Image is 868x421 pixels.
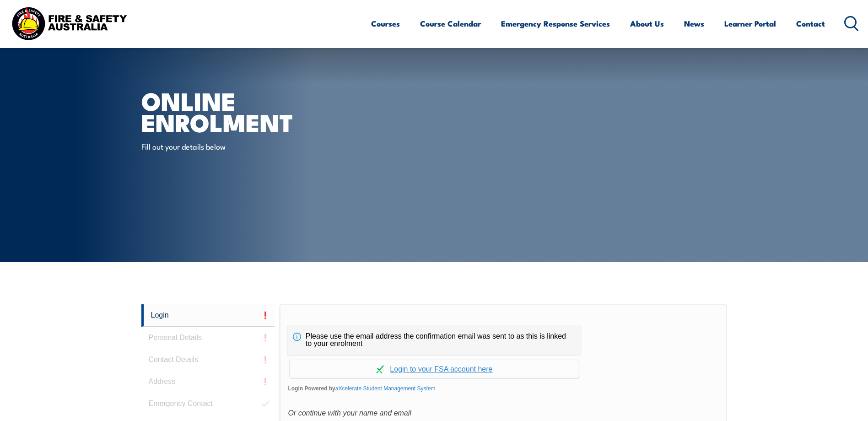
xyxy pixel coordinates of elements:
div: Please use the email address the confirmation email was sent to as this is linked to your enrolment [288,325,581,355]
img: Log in withaxcelerate [376,365,384,373]
a: About Us [630,11,664,36]
a: News [684,11,704,36]
a: Emergency Response Services [501,11,610,36]
a: aXcelerate Student Management System [335,385,436,392]
p: Fill out your details below [141,141,308,151]
div: Or continue with your name and email [288,406,718,420]
a: Contact [796,11,825,36]
a: Courses [371,11,400,36]
a: Login [141,304,275,327]
h1: Online Enrolment [141,90,367,132]
a: Course Calendar [420,11,481,36]
a: Learner Portal [724,11,776,36]
span: Login Powered by [288,382,718,395]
